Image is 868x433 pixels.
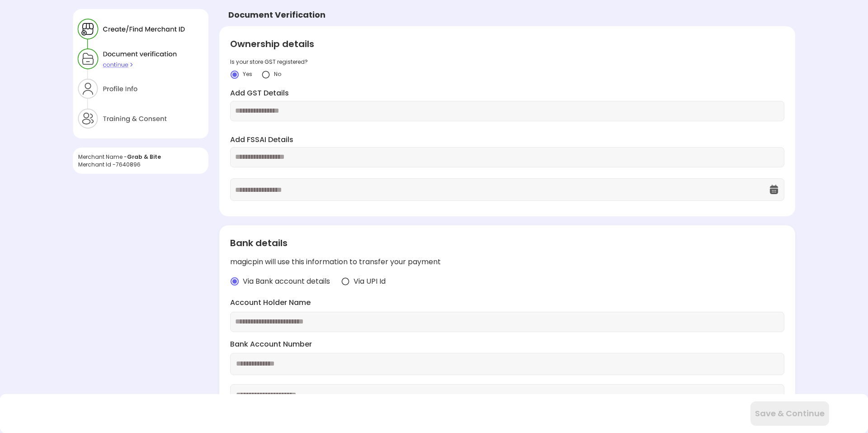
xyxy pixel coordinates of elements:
span: No [274,70,281,78]
button: Save & Continue [750,401,829,426]
span: Yes [243,70,252,78]
img: radio [230,277,239,286]
label: Bank Account Number [230,339,784,350]
span: Via UPI Id [354,276,386,287]
label: Add GST Details [230,88,784,99]
div: Merchant Name - [78,153,203,161]
div: Bank details [230,236,784,250]
div: magicpin will use this information to transfer your payment [230,257,784,267]
img: radio [341,277,350,286]
div: Document Verification [228,9,325,21]
span: Grab & Bite [127,153,161,161]
img: OcXK764TI_dg1n3pJKAFuNcYfYqBKGvmbXteblFrPew4KBASBbPUoKPFDRZzLe5z5khKOkBCrBseVNl8W_Mqhk0wgJF92Dyy9... [769,184,779,195]
div: Ownership details [230,37,784,51]
label: Add FSSAI Details [230,135,784,145]
div: Is your store GST registered? [230,58,784,66]
label: Account Holder Name [230,298,784,308]
span: Via Bank account details [243,276,330,287]
img: xZtaNGYO7ZEa_Y6BGN0jBbY4tz3zD8CMWGtK9DYT203r_wSWJgC64uaYzQv0p6I5U3yzNyQZ90jnSGEji8ItH6xpax9JibOI_... [73,9,208,138]
img: yidvdI1b1At5fYgYeHdauqyvT_pgttO64BpF2mcDGQwz_NKURL8lp7m2JUJk3Onwh4FIn8UgzATYbhG5vtZZpSXeknhWnnZDd... [261,70,270,79]
img: crlYN1wOekqfTXo2sKdO7mpVD4GIyZBlBCY682TI1bTNaOsxckEXOmACbAD6EYcPGHR5wXB9K-wSeRvGOQTikGGKT-kEDVP-b... [230,70,239,79]
div: Merchant Id - 7640896 [78,161,203,168]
